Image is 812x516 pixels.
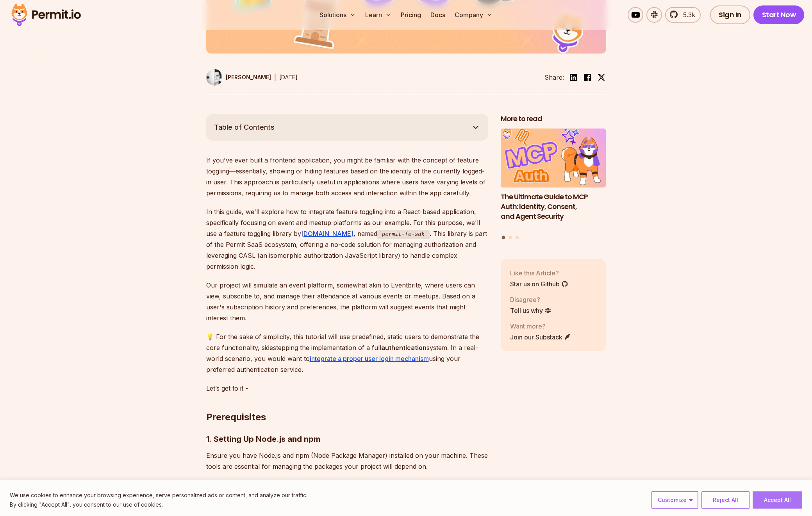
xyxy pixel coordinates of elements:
[206,383,488,394] p: Let’s get to it -
[569,73,578,82] img: linkedin
[510,332,571,342] a: Join our Substack
[501,129,606,241] div: Posts
[452,7,496,23] button: Company
[583,73,592,82] img: facebook
[206,450,488,472] p: Ensure you have Node.js and npm (Node Package Manager) installed on your machine. These tools are...
[279,74,298,80] time: [DATE]
[427,7,448,23] a: Docs
[710,5,750,24] a: Sign In
[226,73,271,81] p: [PERSON_NAME]
[316,7,359,23] button: Solutions
[701,491,750,509] button: Reject All
[206,434,320,444] strong: 1. Setting Up Node.js and npm
[502,236,505,239] button: Go to slide 1
[398,7,424,23] a: Pricing
[678,10,695,20] span: 5.3k
[8,2,84,28] img: Permit logo
[310,355,429,362] a: integrate a proper user login mechanism
[206,280,488,323] p: Our project will simulate an event platform, somewhat akin to Eventbrite, where users can view, s...
[377,230,430,239] code: permit-fe-sdk
[301,230,353,237] a: [DOMAIN_NAME]
[544,73,564,82] li: Share:
[362,7,394,23] button: Learn
[501,129,606,231] a: The Ultimate Guide to MCP Auth: Identity, Consent, and Agent SecurityThe Ultimate Guide to MCP Au...
[206,69,271,86] a: [PERSON_NAME]
[206,331,488,375] p: 💡 For the sake of simplicity, this tutorial will use predefined, static users to demonstrate the ...
[214,122,275,133] span: Table of Contents
[753,5,805,24] a: Start Now
[274,73,276,82] div: |
[206,69,223,86] img: Filip Grebowski
[206,114,488,141] button: Table of Contents
[510,279,568,289] a: Star us on Github
[501,129,606,188] img: The Ultimate Guide to MCP Auth: Identity, Consent, and Agent Security
[206,206,488,272] p: In this guide, we'll explore how to integrate feature toggling into a React-based application, sp...
[516,236,519,239] button: Go to slide 3
[381,344,427,352] strong: authentication
[598,73,605,81] img: twitter
[510,321,571,331] p: Want more?
[753,491,802,509] button: Accept All
[651,491,698,509] button: Customize
[501,192,606,221] h3: The Ultimate Guide to MCP Auth: Identity, Consent, and Agent Security
[510,306,551,315] a: Tell us why
[10,491,307,500] p: We use cookies to enhance your browsing experience, serve personalized ads or content, and analyz...
[665,7,701,23] a: 5.3k
[501,129,606,231] li: 1 of 3
[509,236,512,239] button: Go to slide 2
[501,114,606,124] h2: More to read
[10,500,307,509] p: By clicking "Accept All", you consent to our use of cookies.
[510,295,551,304] p: Disagree?
[510,268,568,278] p: Like this Article?
[206,155,488,198] p: If you've ever built a frontend application, you might be familiar with the concept of feature to...
[206,380,488,423] h2: Prerequisites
